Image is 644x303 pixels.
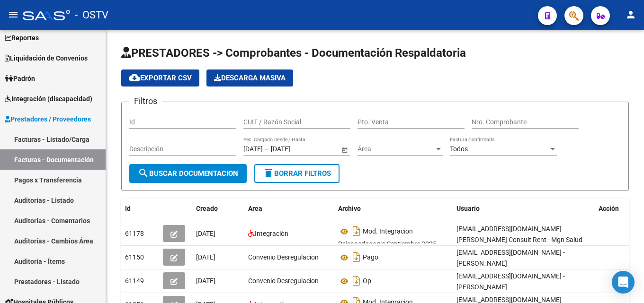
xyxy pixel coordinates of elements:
span: Integración [255,230,288,237]
i: Descargar documento [350,273,363,288]
span: [EMAIL_ADDRESS][DOMAIN_NAME] - [PERSON_NAME] [456,272,565,291]
app-download-masive: Descarga masiva de comprobantes (adjuntos) [206,69,293,87]
span: PRESTADORES -> Comprobantes - Documentación Respaldatoria [121,46,466,60]
span: [EMAIL_ADDRESS][DOMAIN_NAME] - [PERSON_NAME] Consult Rent - Mgn Salud [456,225,582,243]
button: Borrar Filtros [254,164,340,183]
i: Descargar documento [350,224,363,239]
span: Usuario [456,205,480,212]
span: Id [125,205,131,212]
mat-icon: search [138,167,149,179]
mat-icon: cloud_download [129,72,140,83]
span: Todos [450,145,468,153]
datatable-header-cell: Archivo [334,199,453,219]
datatable-header-cell: Creado [192,199,244,219]
span: Mod. Integracion Psicopedagogia Septiembre 2025 [338,228,437,248]
span: 61178 [125,230,144,237]
span: Pago [363,254,378,261]
mat-icon: person [625,9,636,20]
div: Open Intercom Messenger [612,271,635,294]
button: Descarga Masiva [206,69,293,87]
span: 61150 [125,253,144,261]
span: Prestadores / Proveedores [5,114,91,124]
button: Exportar CSV [121,69,199,87]
span: Padrón [5,73,35,84]
span: Descarga Masiva [214,74,286,82]
mat-icon: menu [8,9,19,20]
datatable-header-cell: Id [121,199,159,219]
input: Fecha inicio [243,145,263,153]
span: Convenio Desregulacion [248,277,319,285]
span: Reportes [5,33,39,43]
mat-icon: delete [263,167,274,179]
span: Borrar Filtros [263,169,331,178]
span: Buscar Documentacion [138,169,238,178]
span: Convenio Desregulacion [248,253,319,261]
button: Buscar Documentacion [129,164,247,183]
span: Op [363,277,371,285]
i: Descargar documento [350,250,363,265]
span: [DATE] [196,253,215,261]
span: Area [248,205,262,212]
datatable-header-cell: Area [244,199,334,219]
input: Fecha fin [271,145,317,153]
span: [DATE] [196,230,215,237]
span: Creado [196,205,218,212]
button: Open calendar [340,145,349,155]
span: - OSTV [75,5,108,26]
datatable-header-cell: Usuario [453,199,595,219]
datatable-header-cell: Acción [595,199,642,219]
span: Liquidación de Convenios [5,53,88,63]
span: Integración (discapacidad) [5,94,92,104]
span: [DATE] [196,277,215,285]
span: Exportar CSV [129,74,192,82]
h3: Filtros [129,95,162,108]
span: Archivo [338,205,361,212]
span: – [265,145,269,153]
span: Área [358,145,434,153]
span: [EMAIL_ADDRESS][DOMAIN_NAME] - [PERSON_NAME] [456,249,565,267]
span: Acción [599,205,619,212]
span: 61149 [125,277,144,285]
